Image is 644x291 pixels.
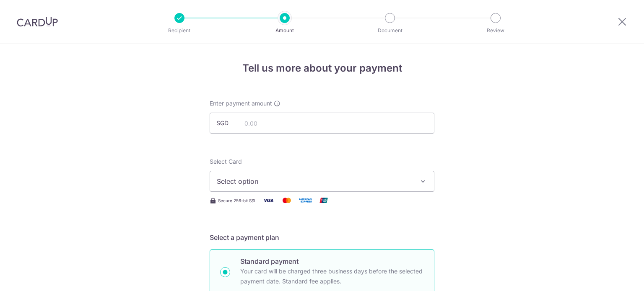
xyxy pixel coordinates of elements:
[359,26,421,35] p: Document
[315,195,332,206] img: Union Pay
[254,26,316,35] p: Amount
[278,195,295,206] img: Mastercard
[17,17,58,27] img: CardUp
[240,266,424,286] p: Your card will be charged three business days before the selected payment date. Standard fee appl...
[590,266,636,287] iframe: Opens a widget where you can find more information
[217,176,412,186] span: Select option
[260,195,277,206] img: Visa
[210,113,434,134] input: 0.00
[148,26,210,35] p: Recipient
[465,26,527,35] p: Review
[210,158,242,165] span: translation missing: en.payables.payment_networks.credit_card.summary.labels.select_card
[240,256,424,266] p: Standard payment
[210,232,434,242] h5: Select a payment plan
[210,171,434,192] button: Select option
[218,197,257,204] span: Secure 256-bit SSL
[210,99,272,108] span: Enter payment amount
[216,119,238,127] span: SGD
[297,195,314,206] img: American Express
[210,61,434,76] h4: Tell us more about your payment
